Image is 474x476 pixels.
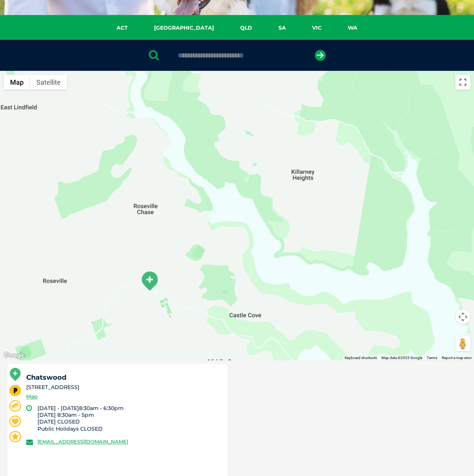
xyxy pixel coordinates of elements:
a: Map [26,392,38,401]
button: Show street map [4,75,30,90]
li: [DATE] - [DATE]8:30am - 6:30pm [DATE] 8:30am - 5pm [DATE] CLOSED Public Holidays CLOSED [37,405,221,432]
a: WA [335,24,371,32]
a: Report a map error [442,356,472,360]
h5: Chatswood [26,374,221,381]
button: Show satellite imagery [30,75,67,90]
div: Chatswood [140,271,159,291]
a: QLD [227,24,265,32]
span: Map data ©2025 Google [381,356,422,360]
a: Terms (opens in new tab) [427,356,437,360]
button: Keyboard shortcuts [345,355,377,361]
a: [EMAIL_ADDRESS][DOMAIN_NAME] [37,439,128,445]
img: Google [2,350,27,360]
button: Drag Pegman onto the map to open Street View [455,336,470,351]
a: Click to see this area on Google Maps [2,350,27,360]
a: ACT [103,24,141,32]
button: Map camera controls [455,309,470,324]
a: SA [265,24,299,32]
li: [STREET_ADDRESS] [26,383,221,391]
a: VIC [299,24,335,32]
button: Toggle fullscreen view [455,75,470,90]
a: [GEOGRAPHIC_DATA] [141,24,227,32]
